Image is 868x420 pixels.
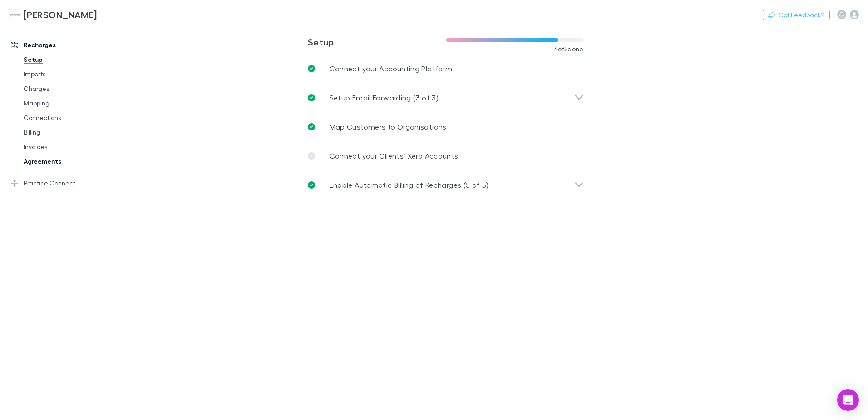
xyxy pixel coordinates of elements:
p: Enable Automatic Billing of Recharges (5 of 5) [330,180,489,190]
a: Connect your Accounting Platform [301,54,591,83]
a: Billing [15,125,123,140]
span: 4 of 5 done [554,45,584,53]
a: Connections [15,110,123,125]
div: Enable Automatic Billing of Recharges (5 of 5) [301,170,591,200]
a: [PERSON_NAME] [4,4,102,25]
img: Hales Douglass's Logo [9,9,20,20]
div: Open Intercom Messenger [837,389,859,411]
h3: Setup [308,36,446,47]
a: Invoices [15,140,123,154]
p: Connect your Accounting Platform [330,63,453,74]
a: Imports [15,67,123,81]
a: Recharges [2,38,123,52]
div: Setup Email Forwarding (3 of 3) [301,83,591,112]
p: Setup Email Forwarding (3 of 3) [330,92,439,103]
a: Map Customers to Organisations [301,112,591,141]
a: Charges [15,81,123,96]
a: Connect your Clients’ Xero Accounts [301,141,591,170]
button: Got Feedback? [763,10,830,20]
a: Practice Connect [2,176,123,190]
a: Setup [15,52,123,67]
a: Mapping [15,96,123,110]
h3: [PERSON_NAME] [24,9,97,20]
a: Agreements [15,154,123,169]
p: Connect your Clients’ Xero Accounts [330,150,459,161]
p: Map Customers to Organisations [330,121,447,132]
